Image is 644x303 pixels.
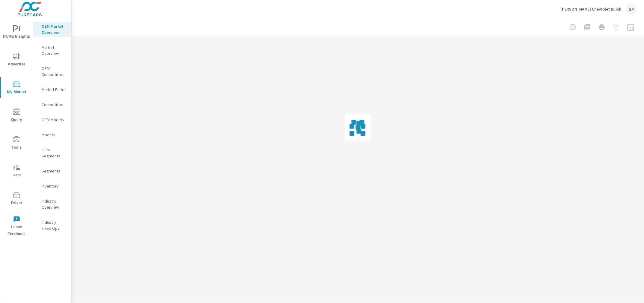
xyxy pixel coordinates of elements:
[33,85,71,94] div: Market Editor
[2,216,31,238] span: Leave Feedback
[2,136,31,151] span: Tools
[33,115,71,124] div: OEM Models
[42,183,67,189] p: Inventory
[2,53,31,68] span: Advertise
[42,23,67,35] p: OEM Market Overview
[42,87,67,93] p: Market Editor
[33,100,71,109] div: Competitors
[33,197,71,212] div: Industry Overview
[33,43,71,58] div: Market Overview
[626,4,637,14] div: SP
[33,64,71,79] div: OEM Competitors
[33,145,71,160] div: OEM Segments
[33,22,71,37] div: OEM Market Overview
[42,44,67,56] p: Market Overview
[42,117,67,123] p: OEM Models
[42,219,67,231] p: Industry Fixed Ops
[2,25,31,40] span: PURE Insights
[2,81,31,96] span: My Market
[42,168,67,174] p: Segments
[42,132,67,138] p: Models
[561,6,621,12] p: [PERSON_NAME] Chevrolet Buick
[2,164,31,179] span: Tier2
[42,65,67,77] p: OEM Competitors
[0,18,33,240] div: nav menu
[33,130,71,139] div: Models
[33,218,71,233] div: Industry Fixed Ops
[33,181,71,191] div: Inventory
[33,166,71,175] div: Segments
[42,147,67,159] p: OEM Segments
[42,198,67,210] p: Industry Overview
[2,109,31,123] span: Query
[2,192,31,207] span: Driver
[42,102,67,108] p: Competitors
